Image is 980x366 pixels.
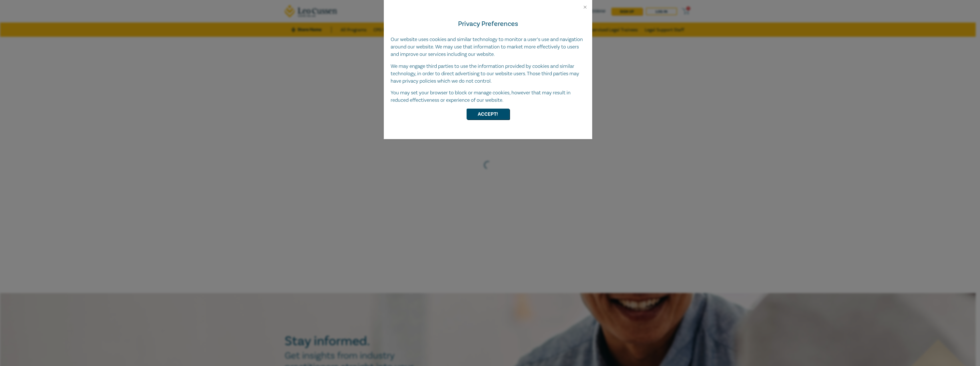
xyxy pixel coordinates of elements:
p: We may engage third parties to use the information provided by cookies and similar technology, in... [391,63,585,85]
h4: Privacy Preferences [391,19,585,29]
button: Close [583,5,588,10]
p: Our website uses cookies and similar technology to monitor a user’s use and navigation around our... [391,36,585,58]
button: Accept! [467,109,509,119]
p: You may set your browser to block or manage cookies, however that may result in reduced effective... [391,89,585,104]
